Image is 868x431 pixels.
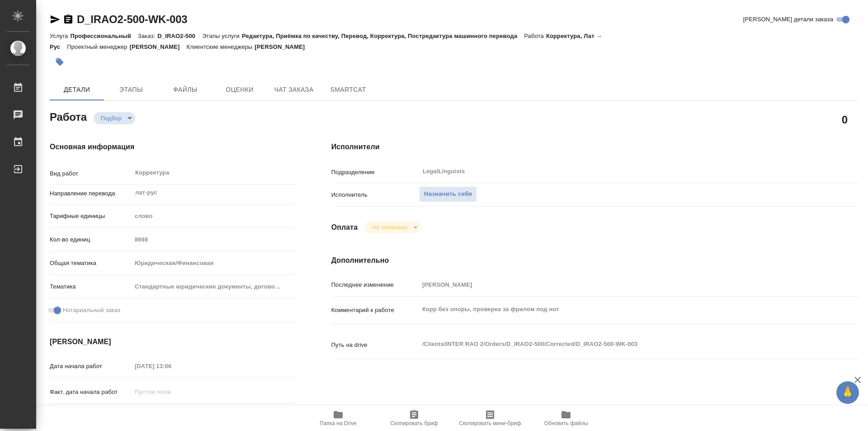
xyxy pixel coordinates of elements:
button: Назначить себя [419,186,477,202]
span: Папка на Drive [320,420,357,426]
p: Редактура, Приёмка по качеству, Перевод, Корректура, Постредактура машинного перевода [242,33,524,39]
p: Проектный менеджер [67,43,129,50]
p: Услуга [50,33,70,39]
a: D_IRAO2-500-WK-003 [77,13,187,25]
button: Скопировать мини-бриф [452,406,528,431]
p: Профессиональный [70,33,137,39]
p: Исполнитель [331,190,419,199]
p: Факт. дата начала работ [50,388,132,397]
p: Заказ: [138,33,157,39]
h2: 0 [842,112,848,127]
button: Скопировать ссылку [63,14,74,25]
button: 🙏 [836,381,859,404]
div: Подбор [365,221,420,233]
span: [PERSON_NAME] детали заказа [743,15,833,24]
textarea: /Clients/INTER RAO 2/Orders/D_IRAO2-500/Corrected/D_IRAO2-500-WK-003 [419,336,814,352]
div: слово [132,208,295,224]
p: Этапы услуги [202,33,242,39]
div: Юридическая/Финансовая [132,256,295,271]
p: Кол-во единиц [50,235,132,244]
input: Пустое поле [419,278,814,291]
h4: Оплата [331,222,358,233]
span: Обновить файлы [544,420,588,426]
span: Скопировать мини-бриф [459,420,521,426]
span: Детали [55,84,99,95]
p: Работа [524,33,546,39]
h4: Основная информация [50,142,295,152]
p: Тематика [50,282,132,291]
h4: [PERSON_NAME] [50,336,295,347]
div: Стандартные юридические документы, договоры, уставы [132,279,295,294]
p: Комментарий к работе [331,306,419,315]
span: Нотариальный заказ [63,306,120,315]
input: Пустое поле [132,360,211,373]
button: Скопировать ссылку для ЯМессенджера [50,14,61,25]
textarea: Корр без опоры, проверка за фрилом под нот [419,302,814,317]
input: Пустое поле [132,385,211,398]
button: Обновить файлы [528,406,604,431]
span: Чат заказа [272,84,316,95]
p: Путь на drive [331,341,419,350]
p: Последнее изменение [331,280,419,289]
span: Назначить себя [424,189,472,199]
h4: Дополнительно [331,255,858,266]
button: Папка на Drive [300,406,376,431]
input: Пустое поле [132,233,295,246]
p: Общая тематика [50,259,132,268]
span: SmartCat [326,84,370,95]
span: Этапы [109,84,153,95]
p: [PERSON_NAME] [255,43,311,50]
h2: Работа [50,108,87,124]
span: Файлы [164,84,207,95]
p: Клиентские менеджеры [187,43,255,50]
h4: Исполнители [331,142,858,152]
span: 🙏 [840,383,855,402]
span: Оценки [218,84,261,95]
button: Подбор [98,114,124,122]
div: Подбор [94,112,135,124]
p: [PERSON_NAME] [130,43,187,50]
p: Дата начала работ [50,362,132,371]
span: Скопировать бриф [390,420,438,426]
button: Скопировать бриф [376,406,452,431]
p: Подразделение [331,168,419,177]
button: Добавить тэг [50,52,70,72]
p: Вид работ [50,169,132,178]
p: Тарифные единицы [50,212,132,221]
p: Направление перевода [50,189,132,198]
p: D_IRAO2-500 [157,33,202,39]
button: Не оплачена [369,223,410,231]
